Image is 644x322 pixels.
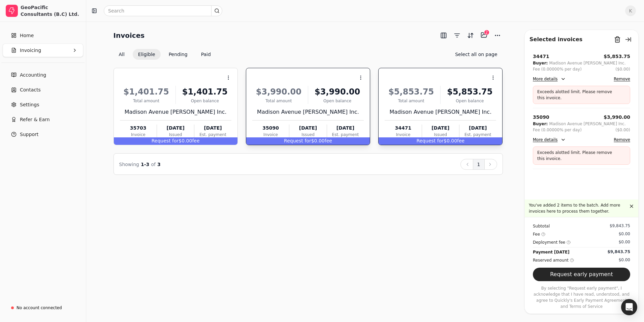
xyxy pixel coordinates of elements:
[114,49,216,60] div: Invoice filter options
[484,30,489,35] div: 2
[533,285,630,310] p: By selecting "Request early payment", I acknowledge that I have read, understood, and agree to Qu...
[385,108,496,116] div: Madison Avenue [PERSON_NAME] Inc.
[141,162,149,167] span: 1 - 3
[604,114,630,121] button: $3,990.00
[104,5,222,16] input: Search
[3,113,83,126] button: Refer & Earn
[120,86,173,98] div: $1,401.75
[473,159,485,170] button: 1
[457,138,464,143] span: fee
[194,125,231,132] div: [DATE]
[284,138,311,143] span: Request for
[114,137,237,145] div: $0.00
[119,162,139,167] span: Showing
[196,49,216,60] button: Paid
[163,49,193,60] button: Pending
[194,132,231,138] div: Est. payment
[385,132,421,138] div: Invoice
[327,125,364,132] div: [DATE]
[252,132,289,138] div: Invoice
[120,132,157,138] div: Invoice
[3,302,83,314] a: No account connected
[533,75,566,83] button: More details
[621,299,637,315] div: Open Intercom Messenger
[3,83,83,97] a: Contacts
[3,128,83,141] button: Support
[625,5,636,16] button: K
[533,268,630,281] button: Request early payment
[289,125,326,132] div: [DATE]
[252,86,305,98] div: $3,990.00
[422,125,459,132] div: [DATE]
[311,86,364,98] div: $3,990.00
[465,30,476,41] button: Sort
[533,239,571,246] div: Deployment fee
[533,53,549,60] div: 34471
[3,68,83,82] a: Accounting
[607,249,630,255] div: $9,843.75
[311,98,364,104] div: Open balance
[443,86,496,98] div: $5,853.75
[533,249,570,256] div: Payment [DATE]
[529,35,582,44] div: Selected invoices
[120,125,157,132] div: 35703
[537,150,616,162] p: Exceeds alotted limit. Please remove this invoice.
[151,162,156,167] span: of
[20,47,41,54] span: Invoicing
[20,116,50,123] span: Refer & Earn
[327,132,364,138] div: Est. payment
[385,125,421,132] div: 34471
[549,60,625,66] div: Madison Avenue [PERSON_NAME] Inc.
[533,127,582,133] div: Fee (0.00000% per day)
[459,132,496,138] div: Est. payment
[416,138,444,143] span: Request for
[619,231,630,237] div: $0.00
[192,138,199,143] span: fee
[533,114,549,121] div: 35090
[459,125,496,132] div: [DATE]
[157,125,194,132] div: [DATE]
[529,202,627,214] p: You've added 2 items to the batch. Add more invoices here to process them together.
[615,66,630,72] button: ($0.00)
[533,257,574,264] div: Reserved amount
[114,30,145,41] h2: Invoices
[252,108,364,116] div: Madison Avenue [PERSON_NAME] Inc.
[619,239,630,245] div: $0.00
[492,30,503,41] button: More
[246,137,370,145] div: $0.00
[385,86,438,98] div: $5,853.75
[20,72,46,79] span: Accounting
[252,98,305,104] div: Total amount
[450,49,503,60] button: Select all on page
[615,127,630,133] button: ($0.00)
[325,138,332,143] span: fee
[537,89,616,101] p: Exceeds alotted limit. Please remove this invoice.
[179,98,231,104] div: Open balance
[385,98,438,104] div: Total amount
[289,132,326,138] div: Issued
[20,32,34,39] span: Home
[114,49,130,60] button: All
[604,53,630,60] button: $5,853.75
[533,121,548,127] div: Buyer:
[619,257,630,263] div: $0.00
[422,132,459,138] div: Issued
[20,131,38,138] span: Support
[379,137,502,145] div: $0.00
[479,30,489,41] button: Batch (2)
[3,98,83,111] a: Settings
[17,305,62,311] div: No account connected
[533,66,582,72] div: Fee (0.00000% per day)
[533,231,545,238] div: Fee
[21,4,80,18] div: GeoPacific Consultants (B.C) Ltd.
[549,121,625,127] div: Madison Avenue [PERSON_NAME] Inc.
[533,60,548,66] div: Buyer:
[614,75,630,83] button: Remove
[533,136,566,144] button: More details
[3,29,83,42] a: Home
[533,223,550,230] div: Subtotal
